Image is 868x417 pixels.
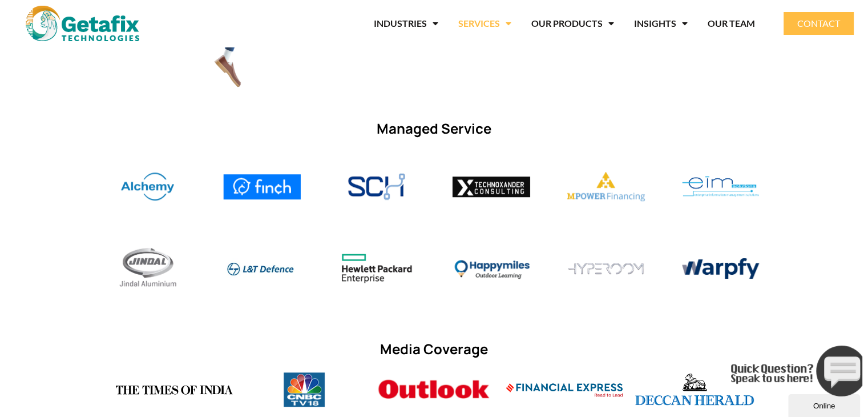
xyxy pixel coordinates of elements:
[682,176,760,201] div: 11 / 13
[5,5,140,55] img: Chat attention grabber
[567,262,645,275] img: logo-hyperoom
[682,176,760,197] img: eim-logo
[784,12,854,35] a: CONTACT
[109,239,760,302] div: Image Carousel
[109,239,187,298] img: jindal_logo
[726,341,862,401] iframe: chat widget
[338,173,415,204] div: 8 / 13
[682,258,760,283] div: 6 / 7
[453,177,530,201] div: 9 / 13
[567,172,645,205] div: 10 / 13
[567,172,645,201] img: mpower-logo
[109,161,760,216] div: Image Carousel
[682,258,760,279] img: Asset-6@2x-8
[567,262,645,279] div: 7 / 7
[109,239,187,302] div: 4 / 7
[26,6,139,41] img: web and mobile application development company
[115,339,754,358] h3: Media Coverage
[223,174,301,199] img: Finch
[374,10,438,37] a: INDUSTRIES
[531,10,614,37] a: OUR PRODUCTS
[458,10,511,37] a: SERVICES
[634,10,688,37] a: INSIGHTS
[453,177,530,197] img: technoxander
[338,239,415,298] img: hp_logo
[223,258,301,278] img: Screenshot_from_2021-02-10_11-16-27
[109,119,760,138] h3: Managed Service
[171,10,755,37] nav: Menu
[223,258,301,282] div: 3 / 7
[348,173,405,200] img: schnew-logo1
[453,256,530,285] div: 1 / 7
[708,10,755,37] a: OUR TEAM
[338,239,415,302] div: 2 / 7
[788,392,862,417] iframe: chat widget
[108,173,186,205] div: 6 / 13
[797,19,840,28] span: CONTACT
[120,173,174,201] img: Alchemy
[223,174,301,203] div: 7 / 13
[453,256,530,281] img: Happymiles-Logo-copy-21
